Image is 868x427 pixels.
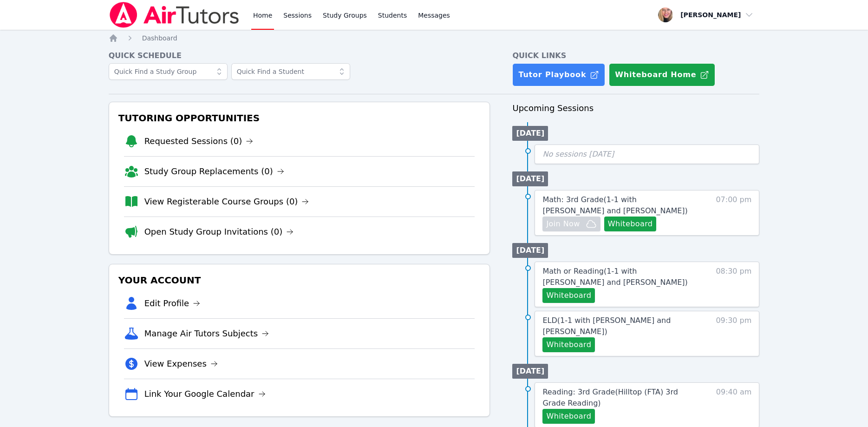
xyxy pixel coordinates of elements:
[117,110,483,126] h3: Tutoring Opportunities
[512,364,548,379] li: [DATE]
[512,126,548,141] li: [DATE]
[142,33,177,43] a: Dashboard
[117,272,483,289] h3: Your Account
[142,34,177,42] span: Dashboard
[542,288,595,303] button: Whiteboard
[512,50,759,61] h4: Quick Links
[542,267,687,287] span: Math or Reading ( 1-1 with [PERSON_NAME] and [PERSON_NAME] )
[109,33,760,43] nav: Breadcrumb
[144,135,254,148] a: Requested Sessions (0)
[542,266,699,288] a: Math or Reading(1-1 with [PERSON_NAME] and [PERSON_NAME])
[542,195,687,215] span: Math: 3rd Grade ( 1-1 with [PERSON_NAME] and [PERSON_NAME] )
[542,150,614,158] span: No sessions [DATE]
[716,194,751,231] span: 07:00 pm
[542,409,595,424] button: Whiteboard
[144,327,269,340] a: Manage Air Tutors Subjects
[542,315,699,337] a: ELD(1-1 with [PERSON_NAME] and [PERSON_NAME])
[542,217,600,231] button: Join Now
[716,387,752,424] span: 09:40 am
[542,337,595,352] button: Whiteboard
[512,102,759,115] h3: Upcoming Sessions
[609,63,715,86] button: Whiteboard Home
[546,218,580,230] span: Join Now
[109,2,240,28] img: Air Tutors
[109,50,490,61] h4: Quick Schedule
[716,266,751,303] span: 08:30 pm
[604,217,657,231] button: Whiteboard
[542,387,699,409] a: Reading: 3rd Grade(Hilltop (FTA) 3rd Grade Reading)
[109,63,228,80] input: Quick Find a Study Group
[542,316,671,336] span: ELD ( 1-1 with [PERSON_NAME] and [PERSON_NAME] )
[542,194,699,217] a: Math: 3rd Grade(1-1 with [PERSON_NAME] and [PERSON_NAME])
[418,11,450,20] span: Messages
[512,63,605,86] a: Tutor Playbook
[512,171,548,186] li: [DATE]
[144,165,284,178] a: Study Group Replacements (0)
[542,388,678,407] span: Reading: 3rd Grade ( Hilltop (FTA) 3rd Grade Reading )
[144,195,309,208] a: View Registerable Course Groups (0)
[716,315,751,352] span: 09:30 pm
[144,297,201,310] a: Edit Profile
[231,63,350,80] input: Quick Find a Student
[144,388,266,401] a: Link Your Google Calendar
[144,225,294,238] a: Open Study Group Invitations (0)
[512,243,548,258] li: [DATE]
[144,357,218,370] a: View Expenses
